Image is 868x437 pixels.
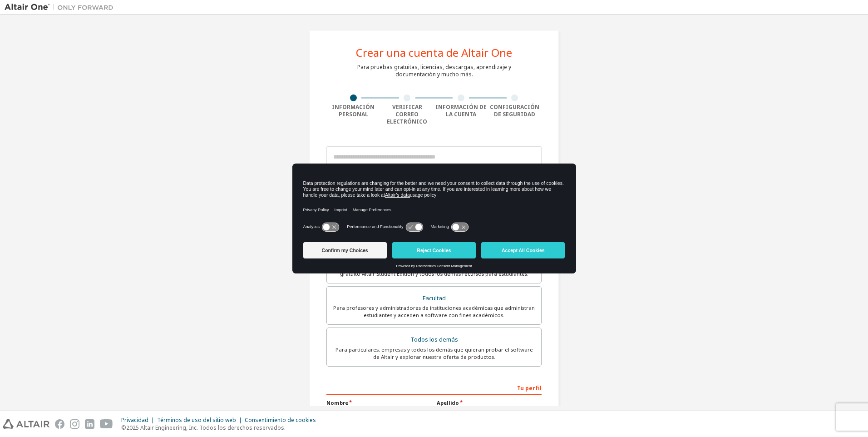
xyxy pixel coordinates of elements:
[326,104,380,118] div: Información personal
[85,419,94,429] img: linkedin.svg
[121,417,157,424] div: Privacidad
[326,399,431,407] label: Nombre
[356,47,512,58] div: Crear una cuenta de Altair One
[245,417,321,424] div: Consentimiento de cookies
[326,380,542,395] div: Tu perfil
[55,419,64,429] img: facebook.svg
[380,104,434,125] div: Verificar correo electrónico
[5,3,118,12] img: Altair One
[100,419,113,429] img: youtube.svg
[121,424,321,432] p: ©
[332,292,536,305] div: Facultad
[332,304,536,319] div: Para profesores y administradores de instituciones académicas que administran estudiantes y acced...
[488,104,542,118] div: Configuración de seguridad
[126,424,286,432] font: 2025 Altair Engineering, Inc. Todos los derechos reservados.
[3,419,49,429] img: altair_logo.svg
[437,399,542,407] label: Apellido
[357,64,511,78] div: Para pruebas gratuitas, licencias, descargas, aprendizaje y documentación y mucho más.
[70,419,79,429] img: instagram.svg
[332,333,536,346] div: Todos los demás
[434,104,488,118] div: Información de la cuenta
[332,346,536,361] div: Para particulares, empresas y todos los demás que quieran probar el software de Altair y explorar...
[157,417,245,424] div: Términos de uso del sitio web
